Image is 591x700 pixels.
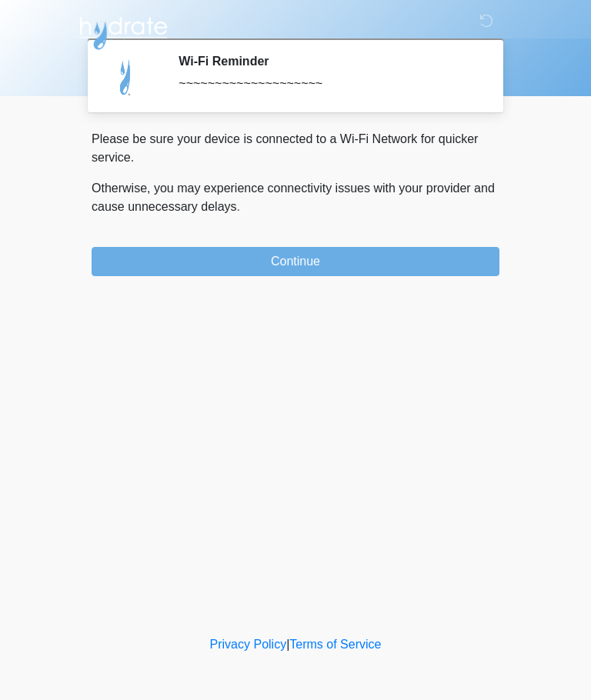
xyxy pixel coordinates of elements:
div: ~~~~~~~~~~~~~~~~~~~~ [179,75,476,93]
a: Privacy Policy [210,638,287,651]
button: Continue [92,247,499,276]
img: Agent Avatar [103,54,149,100]
a: Terms of Service [289,638,381,651]
img: Hydrate IV Bar - Arcadia Logo [76,12,170,51]
a: | [286,638,289,651]
p: Otherwise, you may experience connectivity issues with your provider and cause unnecessary delays [92,179,499,216]
span: . [237,200,240,213]
p: Please be sure your device is connected to a Wi-Fi Network for quicker service. [92,130,499,167]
